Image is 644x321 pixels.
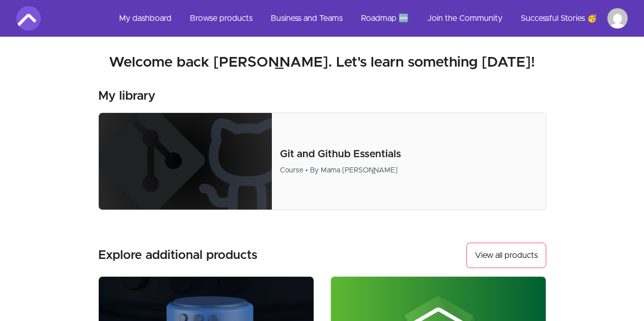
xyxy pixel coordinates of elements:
h3: My library [98,88,155,104]
a: Join the Community [419,6,511,31]
nav: Main [111,6,628,31]
a: Product image for Git and Github EssentialsGit and Github EssentialsCourse • By Mama [PERSON_NAME] [98,112,546,210]
h3: Explore additional products [98,247,258,264]
a: Browse products [182,6,261,31]
h2: Welcome back [PERSON_NAME]. Let's learn something [DATE]! [16,53,628,72]
img: Amigoscode logo [16,6,41,31]
a: My dashboard [111,6,180,31]
p: Git and Github Essentials [280,147,537,161]
a: Successful Stories 🥳 [513,6,605,31]
a: Roadmap 🆕 [353,6,417,31]
img: Profile image for Wesley Kartelo [607,8,628,28]
img: Product image for Git and Github Essentials [99,113,272,210]
a: View all products [466,243,546,268]
div: Course • By Mama [PERSON_NAME] [280,165,537,176]
a: Business and Teams [263,6,351,31]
